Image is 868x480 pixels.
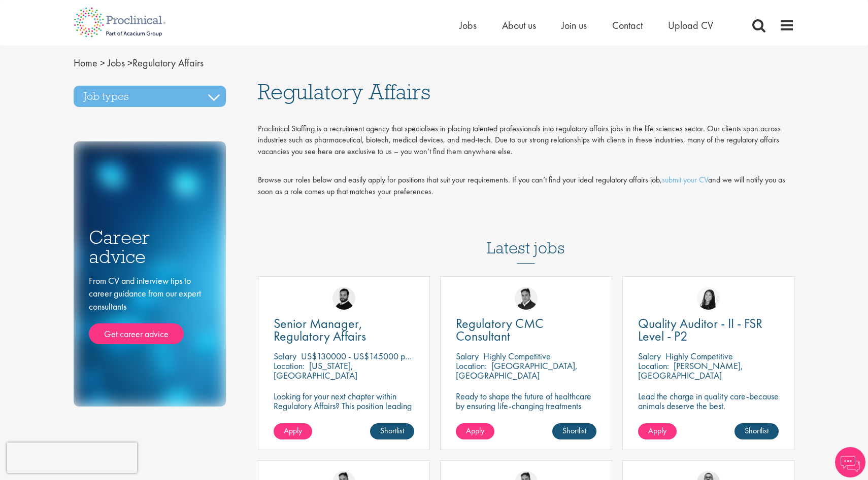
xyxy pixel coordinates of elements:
[258,78,430,105] span: Regulatory Affairs
[638,423,677,439] a: Apply
[466,425,484,436] span: Apply
[638,350,661,362] span: Salary
[552,423,596,439] a: Shortlist
[74,56,204,69] span: Regulatory Affairs
[274,391,414,430] p: Looking for your next chapter within Regulatory Affairs? This position leading projects and worki...
[7,442,137,473] iframe: reCAPTCHA
[274,360,305,372] span: Location:
[370,423,414,439] a: Shortlist
[697,287,720,310] img: Numhom Sudsok
[515,287,538,310] img: Peter Duvall
[89,274,211,345] div: From CV and interview tips to career guidance from our expert consultants
[100,56,105,69] span: >
[274,317,414,343] a: Senior Manager, Regulatory Affairs
[612,19,643,32] a: Contact
[456,391,596,449] p: Ready to shape the future of healthcare by ensuring life-changing treatments meet global regulato...
[456,423,494,439] a: Apply
[456,350,479,362] span: Salary
[284,425,302,436] span: Apply
[456,360,487,372] span: Location:
[274,423,312,439] a: Apply
[735,423,779,439] a: Shortlist
[456,317,596,343] a: Regulatory CMC Consultant
[665,350,733,362] p: Highly Competitive
[502,19,536,32] a: About us
[301,350,437,362] p: US$130000 - US$145000 per annum
[459,19,477,32] a: Jobs
[274,350,296,362] span: Salary
[274,315,366,345] span: Senior Manager, Regulatory Affairs
[456,360,578,381] p: [GEOGRAPHIC_DATA], [GEOGRAPHIC_DATA]
[258,174,795,198] div: Browse our roles below and easily apply for positions that suit your requirements. If you can’t f...
[456,315,544,345] span: Regulatory CMC Consultant
[638,391,779,411] p: Lead the charge in quality care-because animals deserve the best.
[332,287,355,310] img: Nick Walker
[483,350,551,362] p: Highly Competitive
[89,228,211,267] h3: Career advice
[662,174,708,185] a: submit your CV
[258,123,795,158] div: Proclinical Staffing is a recruitment agency that specialises in placing talented professionals i...
[127,56,132,69] span: >
[74,86,226,107] h3: Job types
[668,19,713,32] a: Upload CV
[638,317,779,343] a: Quality Auditor - II - FSR Level - P2
[638,360,743,381] p: [PERSON_NAME], [GEOGRAPHIC_DATA]
[108,56,125,69] a: breadcrumb link to Jobs
[74,56,97,69] a: breadcrumb link to Home
[648,425,666,436] span: Apply
[561,19,587,32] a: Join us
[89,323,184,345] a: Get career advice
[638,360,669,372] span: Location:
[835,447,865,477] img: Chatbot
[638,315,762,345] span: Quality Auditor - II - FSR Level - P2
[274,360,357,381] p: [US_STATE], [GEOGRAPHIC_DATA]
[487,214,565,264] h3: Latest jobs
